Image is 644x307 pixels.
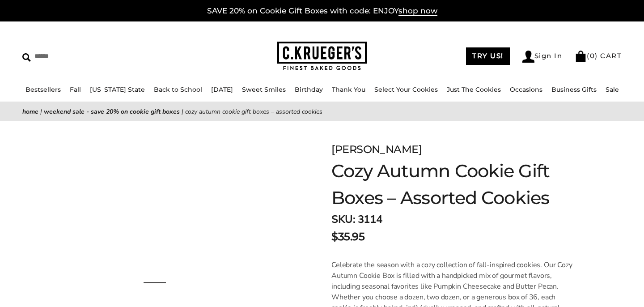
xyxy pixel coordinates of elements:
[154,85,202,94] a: Back to School
[242,85,286,94] a: Sweet Smiles
[575,51,622,60] a: (0) CART
[331,229,364,245] span: $35.95
[522,51,563,63] a: Sign In
[332,85,365,94] a: Thank You
[22,107,38,116] a: Home
[331,212,355,226] strong: SKU:
[22,107,622,117] nav: breadcrumbs
[40,107,42,116] span: |
[575,51,587,62] img: Bag
[277,42,367,71] img: C.KRUEGER'S
[22,53,31,62] img: Search
[22,49,163,63] input: Search
[185,107,322,116] span: Cozy Autumn Cookie Gift Boxes – Assorted Cookies
[70,85,81,94] a: Fall
[207,6,437,16] a: SAVE 20% on Cookie Gift Boxes with code: ENJOYshop now
[331,141,599,158] div: [PERSON_NAME]
[510,85,542,94] a: Occasions
[25,85,61,94] a: Bestsellers
[606,85,619,94] a: Sale
[295,85,323,94] a: Birthday
[447,85,501,94] a: Just The Cookies
[398,6,437,16] span: shop now
[551,85,597,94] a: Business Gifts
[211,85,233,94] a: [DATE]
[90,85,145,94] a: [US_STATE] State
[331,158,599,211] h1: Cozy Autumn Cookie Gift Boxes – Assorted Cookies
[44,107,180,116] a: Weekend Sale - SAVE 20% on Cookie Gift Boxes
[466,47,510,65] a: TRY US!
[590,51,595,60] span: 0
[182,107,183,116] span: |
[358,212,382,226] span: 3114
[522,51,534,63] img: Account
[374,85,438,94] a: Select Your Cookies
